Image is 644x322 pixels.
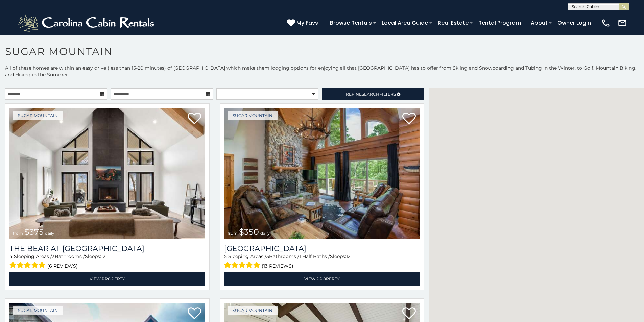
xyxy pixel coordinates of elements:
span: from [228,231,238,236]
img: The Bear At Sugar Mountain [9,108,205,239]
span: 3 [266,253,269,259]
a: Add to favorites [188,112,201,126]
a: The Bear At [GEOGRAPHIC_DATA] [9,244,205,253]
a: Rental Program [475,17,524,29]
span: $375 [24,227,44,237]
a: [GEOGRAPHIC_DATA] [224,244,420,253]
span: (13 reviews) [262,262,293,270]
a: Owner Login [554,17,594,29]
a: Browse Rentals [327,17,375,29]
a: Add to favorites [188,307,201,321]
span: 1 Half Baths / [299,253,330,259]
span: 4 [9,253,13,259]
a: Sugar Mountain [228,111,278,120]
span: from [13,231,23,236]
span: 12 [346,253,351,259]
span: Refine Filters [346,92,396,97]
span: 3 [52,253,55,259]
img: mail-regular-white.png [618,18,627,28]
a: The Bear At Sugar Mountain from $375 daily [9,108,205,239]
span: daily [260,231,270,236]
span: My Favs [296,19,318,27]
h3: The Bear At Sugar Mountain [9,244,205,253]
span: $350 [239,227,259,237]
a: View Property [9,272,205,286]
a: Sugar Mountain [13,306,63,315]
h3: Grouse Moor Lodge [224,244,420,253]
span: Search [362,92,379,97]
img: White-1-2.png [17,13,157,33]
a: RefineSearchFilters [322,88,424,100]
a: Sugar Mountain [13,111,63,120]
a: View Property [224,272,420,286]
a: Add to favorites [402,112,416,126]
a: Sugar Mountain [228,306,278,315]
a: Real Estate [434,17,472,29]
a: Grouse Moor Lodge from $350 daily [224,108,420,239]
div: Sleeping Areas / Bathrooms / Sleeps: [9,253,205,270]
a: Local Area Guide [378,17,431,29]
img: Grouse Moor Lodge [224,108,420,239]
span: daily [45,231,54,236]
span: 12 [101,253,105,259]
a: About [527,17,551,29]
span: 5 [224,253,227,259]
a: Add to favorites [402,307,416,321]
a: My Favs [287,19,320,27]
div: Sleeping Areas / Bathrooms / Sleeps: [224,253,420,270]
span: (6 reviews) [47,262,78,270]
img: phone-regular-white.png [601,18,611,28]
